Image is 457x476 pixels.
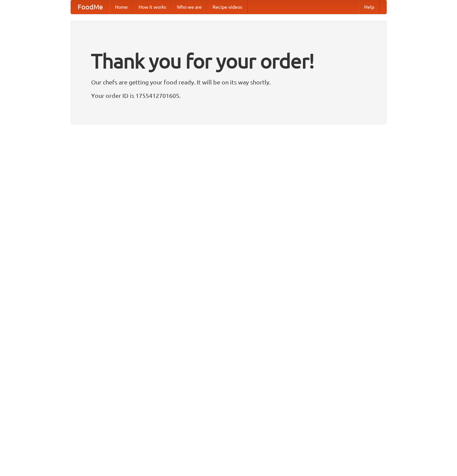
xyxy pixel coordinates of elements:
a: Help [359,0,380,14]
p: Our chefs are getting your food ready. It will be on its way shortly. [91,77,366,87]
a: How it works [133,0,172,14]
a: Who we are [172,0,207,14]
a: Home [110,0,133,14]
a: FoodMe [71,0,110,14]
p: Your order ID is 1755412701605. [91,90,366,101]
a: Recipe videos [207,0,247,14]
h1: Thank you for your order! [91,45,366,77]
